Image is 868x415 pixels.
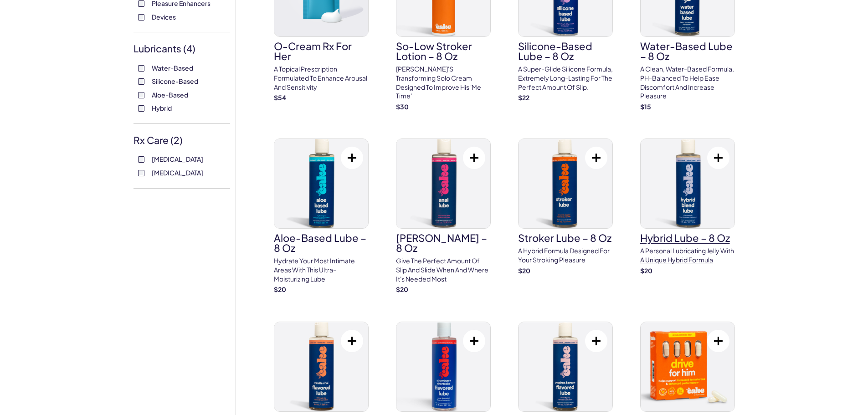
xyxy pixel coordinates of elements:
strong: $ 30 [396,102,409,111]
a: Anal Lube – 8 oz[PERSON_NAME] – 8 ozGive the perfect amount of slip and slide when and where it's... [396,138,491,294]
img: Stroker Lube – 8 oz [519,139,612,228]
p: A super-glide silicone formula, extremely long-lasting for the perfect amount of slip. [518,65,613,92]
a: Aloe-Based Lube – 8 ozAloe-Based Lube – 8 ozHydrate your most intimate areas with this ultra-mois... [274,138,369,294]
span: Water-Based [152,62,193,74]
span: Aloe-Based [152,89,188,101]
input: Hybrid [138,105,144,112]
img: Anal Lube – 8 oz [396,139,490,228]
p: A clean, water-based formula, pH-balanced to help ease discomfort and increase pleasure [640,65,735,100]
strong: $ 20 [640,266,652,275]
input: [MEDICAL_DATA] [138,170,144,176]
input: Aloe-Based [138,92,144,98]
img: drive for him [641,322,734,411]
h3: Stroker Lube – 8 oz [518,233,613,243]
p: Hydrate your most intimate areas with this ultra-moisturizing lube [274,256,369,283]
img: Vanilla Chai Flavored Lube – 8 oz [274,322,368,411]
strong: $ 20 [274,285,286,293]
span: Devices [152,11,176,23]
h3: Water-Based Lube – 8 oz [640,41,735,61]
h3: Silicone-Based Lube – 8 oz [518,41,613,61]
p: [PERSON_NAME]'s transforming solo cream designed to improve his 'me time' [396,65,491,100]
input: Silicone-Based [138,78,144,85]
img: Aloe-Based Lube – 8 oz [274,139,368,228]
p: A hybrid formula designed for your stroking pleasure [518,246,613,264]
span: Hybrid [152,102,172,114]
span: Silicone-Based [152,75,198,87]
strong: $ 20 [396,285,408,293]
span: [MEDICAL_DATA] [152,153,203,165]
h3: O-Cream Rx for Her [274,41,369,61]
strong: $ 20 [518,266,530,275]
input: Water-Based [138,65,144,72]
input: [MEDICAL_DATA] [138,156,144,163]
input: Pleasure Enhancers [138,0,144,7]
img: Strawberry Shortcake Flavored Lube – 8 oz [396,322,490,411]
img: Hybrid Lube – 8 oz [641,139,734,228]
a: Stroker Lube – 8 ozStroker Lube – 8 ozA hybrid formula designed for your stroking pleasure$20 [518,138,613,275]
h3: Aloe-Based Lube – 8 oz [274,233,369,253]
strong: $ 15 [640,102,651,111]
strong: $ 54 [274,93,286,102]
p: A personal lubricating jelly with a unique hybrid formula [640,246,735,264]
p: Give the perfect amount of slip and slide when and where it's needed most [396,256,491,283]
img: Peaches & Cream Flavored Lube – 8 oz [519,322,612,411]
h3: Hybrid Lube – 8 oz [640,233,735,243]
h3: [PERSON_NAME] – 8 oz [396,233,491,253]
input: Devices [138,14,144,20]
h3: So-Low Stroker Lotion – 8 oz [396,41,491,61]
strong: $ 22 [518,93,529,102]
p: A topical prescription formulated to enhance arousal and sensitivity [274,65,369,92]
span: [MEDICAL_DATA] [152,167,203,179]
a: Hybrid Lube – 8 ozHybrid Lube – 8 ozA personal lubricating jelly with a unique hybrid formula$20 [640,138,735,275]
